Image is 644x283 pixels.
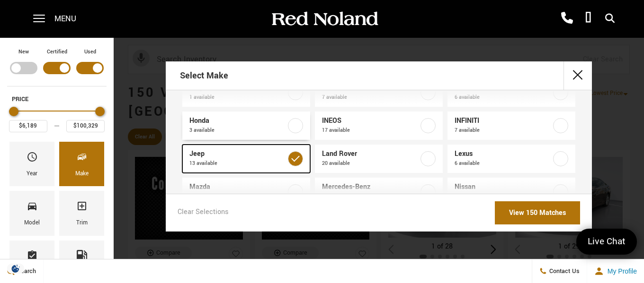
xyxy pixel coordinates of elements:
[9,191,54,235] div: ModelModel
[189,126,286,135] span: 3 available
[27,248,38,267] span: Features
[189,192,286,201] span: 2 available
[24,218,40,228] div: Model
[178,207,229,219] a: Clear Selections
[322,192,419,201] span: 5 available
[322,93,419,102] span: 7 available
[563,61,592,90] button: close
[455,159,551,168] span: 6 available
[322,116,419,126] span: INEOS
[9,107,18,116] div: Minimum Price
[95,107,105,116] div: Maximum Price
[322,126,419,135] span: 17 available
[182,178,310,206] a: Mazda2 available
[604,267,637,275] span: My Profile
[47,47,67,57] label: Certified
[270,11,379,27] img: Red Noland Auto Group
[455,182,551,192] span: Nissan
[447,145,575,173] a: Lexus6 available
[547,267,580,275] span: Contact Us
[9,103,105,132] div: Price
[9,120,47,132] input: Minimum
[27,198,38,218] span: Model
[189,149,286,159] span: Jeep
[59,191,104,235] div: TrimTrim
[180,62,228,89] h2: Select Make
[189,116,286,126] span: Honda
[76,149,88,169] span: Make
[5,264,27,274] img: Opt-Out Icon
[182,145,310,173] a: Jeep13 available
[455,116,551,126] span: INFINITI
[27,169,37,179] div: Year
[315,178,443,206] a: Mercedes-Benz5 available
[315,145,443,173] a: Land Rover20 available
[84,47,96,57] label: Used
[322,182,419,192] span: Mercedes-Benz
[5,264,27,274] section: Click to Open Cookie Consent Modal
[576,229,637,255] a: Live Chat
[76,248,88,267] span: Fueltype
[447,178,575,206] a: Nissan2 available
[189,93,286,102] span: 1 available
[189,159,286,168] span: 13 available
[12,95,102,103] h5: Price
[455,126,551,135] span: 7 available
[447,78,575,107] a: GMC6 available
[315,78,443,107] a: Ford7 available
[315,111,443,140] a: INEOS17 available
[455,93,551,102] span: 6 available
[455,149,551,159] span: Lexus
[66,120,105,132] input: Maximum
[587,259,644,283] button: Open user profile menu
[322,149,419,159] span: Land Rover
[182,78,310,107] a: Chrysler1 available
[495,201,580,224] a: View 150 Matches
[182,111,310,140] a: Honda3 available
[18,47,29,57] label: New
[76,198,88,218] span: Trim
[59,142,104,186] div: MakeMake
[322,159,419,168] span: 20 available
[76,218,88,228] div: Trim
[189,182,286,192] span: Mazda
[27,149,38,169] span: Year
[447,111,575,140] a: INFINITI7 available
[75,169,89,179] div: Make
[9,142,54,186] div: YearYear
[455,192,551,201] span: 2 available
[583,235,630,248] span: Live Chat
[7,47,107,86] div: Filter by Vehicle Type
